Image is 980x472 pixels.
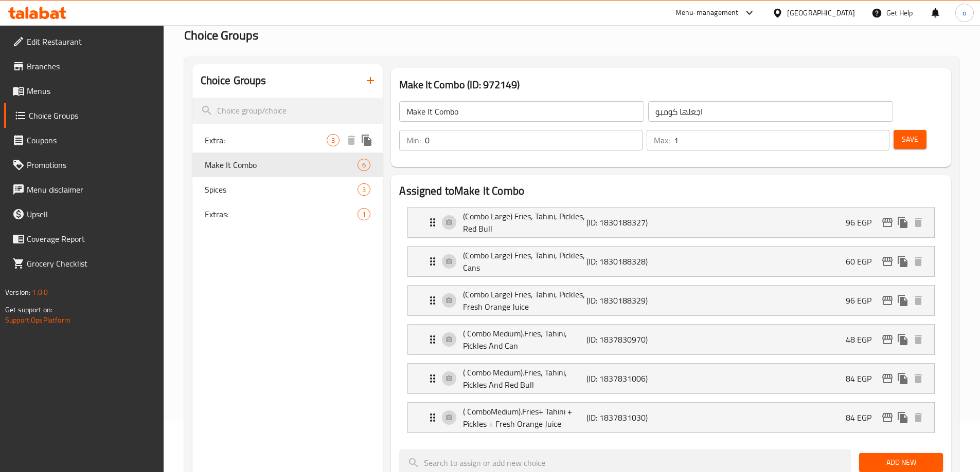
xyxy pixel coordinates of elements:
button: edit [880,371,895,386]
li: Expand [399,359,943,398]
a: Upsell [4,202,164,226]
button: delete [911,371,926,386]
p: (ID: 1837830970) [586,333,669,346]
span: 1.0.0 [32,286,48,299]
div: Extras:1 [192,202,383,226]
span: Make It Combo [205,159,358,171]
p: 84 EGP [846,372,880,385]
button: delete [344,133,359,148]
p: (ID: 1830188328) [586,255,669,268]
div: Make It Combo6 [192,153,383,177]
a: Coupons [4,128,164,153]
p: 48 EGP [846,333,880,346]
span: Grocery Checklist [27,257,155,270]
span: 1 [358,210,370,219]
span: 3 [327,136,339,145]
div: Extra:3deleteduplicate [192,128,383,153]
p: Min: [406,134,421,146]
button: edit [880,410,895,425]
li: Expand [399,203,943,242]
div: Spices3 [192,177,383,202]
span: Menus [27,85,155,97]
p: 96 EGP [846,216,880,229]
p: (ID: 1837831030) [586,411,669,424]
span: o [963,7,966,18]
h2: Choice Groups [201,73,266,88]
a: Edit Restaurant [4,29,164,54]
button: edit [880,332,895,347]
button: delete [911,410,926,425]
li: Expand [399,398,943,437]
a: Choice Groups [4,103,164,128]
div: Expand [408,325,934,354]
span: Coverage Report [27,233,155,245]
button: duplicate [895,371,911,386]
button: duplicate [895,332,911,347]
a: Support.OpsPlatform [5,313,70,327]
span: Version: [5,286,30,299]
span: Add New [867,456,935,469]
button: edit [880,254,895,269]
button: duplicate [895,410,911,425]
div: Choices [358,208,370,220]
span: Menu disclaimer [27,183,155,196]
div: Expand [408,403,934,432]
h3: Make It Combo (ID: 972149) [399,77,943,93]
span: Upsell [27,208,155,220]
a: Menus [4,79,164,103]
span: Extra: [205,134,327,146]
p: ( Combo Medium).Fries, Tahini, Pickles And Can [463,327,586,352]
button: edit [880,293,895,308]
button: Save [894,130,926,149]
span: Save [902,133,918,146]
p: (ID: 1830188329) [586,294,669,307]
span: Choice Groups [29,109,155,122]
p: (Combo Large) Fries, Tahini, Pickles, Cans [463,249,586,274]
span: Get support on: [5,303,52,316]
button: duplicate [895,254,911,269]
p: 96 EGP [846,294,880,307]
p: (ID: 1830188327) [586,216,669,229]
button: delete [911,215,926,230]
div: Expand [408,286,934,315]
li: Expand [399,242,943,281]
span: Extras: [205,208,358,220]
input: search [192,98,383,124]
button: delete [911,254,926,269]
button: Add New [859,453,943,472]
button: duplicate [895,293,911,308]
button: delete [911,332,926,347]
button: delete [911,293,926,308]
p: (Combo Large) Fries, Tahini, Pickles, Red Bull [463,210,586,235]
a: Grocery Checklist [4,251,164,276]
button: duplicate [359,133,375,148]
p: (ID: 1837831006) [586,372,669,385]
div: Expand [408,247,934,276]
button: duplicate [895,215,911,230]
span: Coupons [27,134,155,146]
div: Menu-management [675,7,739,19]
a: Promotions [4,153,164,177]
div: Expand [408,364,934,393]
p: ( ComboMedium).Fries+ Tahini + Pickles + Fresh Orange Juice [463,405,586,430]
div: Expand [408,207,934,237]
a: Branches [4,54,164,79]
span: Branches [27,60,155,72]
span: Promotions [27,159,155,171]
p: 84 EGP [846,411,880,424]
p: (Combo Large) Fries, Tahini, Pickles, Fresh Orange Juice [463,288,586,313]
h2: Assigned to Make It Combo [399,183,943,199]
div: [GEOGRAPHIC_DATA] [787,7,855,18]
li: Expand [399,281,943,320]
p: ( Combo Medium).Fries, Tahini, Pickles And Red Bull [463,366,586,391]
button: edit [880,215,895,230]
span: Spices [205,183,358,196]
span: Choice Groups [184,24,258,47]
a: Coverage Report [4,226,164,251]
span: 3 [358,185,370,195]
p: 60 EGP [846,255,880,268]
a: Menu disclaimer [4,177,164,202]
span: Edit Restaurant [27,35,155,48]
li: Expand [399,320,943,359]
span: 6 [358,160,370,170]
